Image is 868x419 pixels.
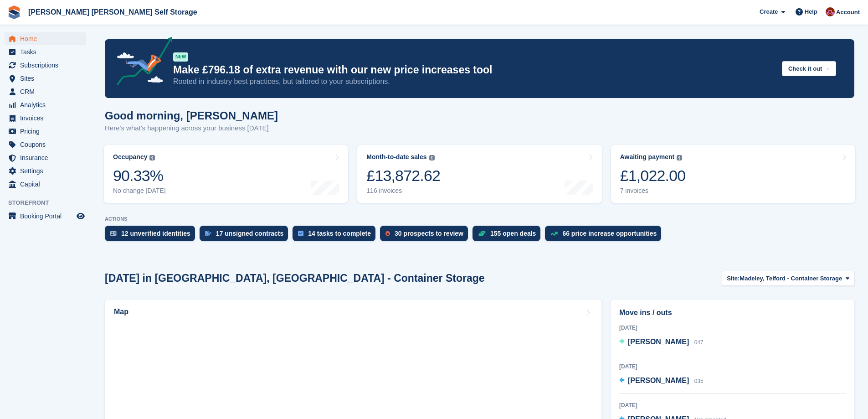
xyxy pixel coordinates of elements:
[395,230,463,237] div: 30 prospects to review
[173,52,188,62] div: NEW
[722,271,854,286] button: Site: Madeley, Telford - Container Storage
[5,165,86,177] a: menu
[611,145,855,203] a: Awaiting payment £1,022.00 7 invoices
[620,166,686,185] div: £1,022.00
[8,198,91,207] span: Storefront
[805,7,817,16] span: Help
[760,7,778,16] span: Create
[20,165,75,177] span: Settings
[619,324,846,332] div: [DATE]
[113,187,166,195] div: No change [DATE]
[562,230,657,237] div: 66 price increase opportunities
[429,155,435,160] img: icon-info-grey-7440780725fd019a000dd9b08b2336e03edf1995a4989e88bcd33f0948082b44.svg
[782,61,836,76] button: Check it out →
[5,112,86,124] a: menu
[5,32,86,45] a: menu
[216,230,284,237] div: 17 unsigned contracts
[550,232,558,236] img: price_increase_opportunities-93ffe204e8149a01c8c9dc8f82e8f89637d9d84a8eef4429ea346261dce0b2c0.svg
[694,339,704,346] span: 047
[727,274,740,283] span: Site:
[20,112,75,124] span: Invoices
[385,231,390,236] img: prospect-51fa495bee0391a8d652442698ab0144808aea92771e9ea1ae160a38d050c398.svg
[5,59,86,72] a: menu
[200,226,293,246] a: 17 unsigned contracts
[25,5,201,20] a: [PERSON_NAME] [PERSON_NAME] Self Storage
[20,98,75,111] span: Analytics
[205,231,211,236] img: contract_signature_icon-13c848040528278c33f63329250d36e43548de30e8caae1d1a13099fd9432cc5.svg
[357,145,601,203] a: Month-to-date sales £13,872.62 116 invoices
[677,155,682,160] img: icon-info-grey-7440780725fd019a000dd9b08b2336e03edf1995a4989e88bcd33f0948082b44.svg
[620,187,686,195] div: 7 invoices
[5,210,86,222] a: menu
[20,46,75,58] span: Tasks
[20,59,75,72] span: Subscriptions
[826,7,835,16] img: Ben Spickernell
[620,153,675,161] div: Awaiting payment
[173,63,775,77] p: Make £796.18 of extra revenue with our new price increases tool
[5,46,86,58] a: menu
[619,307,846,318] h2: Move ins / outs
[20,125,75,138] span: Pricing
[121,230,190,237] div: 12 unverified identities
[619,362,846,371] div: [DATE]
[20,151,75,164] span: Insurance
[473,226,545,246] a: 155 open deals
[5,72,86,85] a: menu
[293,226,380,246] a: 14 tasks to complete
[7,5,21,19] img: stora-icon-8386f47178a22dfd0bd8f6a31ec36ba5ce8667c1dd55bd0f319d3a0aa187defe.svg
[5,98,86,111] a: menu
[836,8,860,17] span: Account
[628,377,689,384] span: [PERSON_NAME]
[366,187,440,195] div: 116 invoices
[545,226,666,246] a: 66 price increase opportunities
[5,151,86,164] a: menu
[5,85,86,98] a: menu
[619,375,704,387] a: [PERSON_NAME] 035
[619,401,846,409] div: [DATE]
[114,308,128,316] h2: Map
[113,166,166,185] div: 90.33%
[20,32,75,45] span: Home
[75,211,86,222] a: Preview store
[366,166,440,185] div: £13,872.62
[20,85,75,98] span: CRM
[109,37,173,89] img: price-adjustments-announcement-icon-8257ccfd72463d97f412b2fc003d46551f7dbcb40ab6d574587a9cd5c0d94...
[5,138,86,151] a: menu
[478,230,486,237] img: deal-1b604bf984904fb50ccaf53a9ad4b4a5d6e5aea283cecdc64d6e3604feb123c2.svg
[105,216,854,222] p: ACTIONS
[20,72,75,85] span: Sites
[105,272,485,285] h2: [DATE] in [GEOGRAPHIC_DATA], [GEOGRAPHIC_DATA] - Container Storage
[619,336,704,348] a: [PERSON_NAME] 047
[105,226,200,246] a: 12 unverified identities
[366,153,426,161] div: Month-to-date sales
[490,230,536,237] div: 155 open deals
[740,274,842,283] span: Madeley, Telford - Container Storage
[20,138,75,151] span: Coupons
[380,226,473,246] a: 30 prospects to review
[5,125,86,138] a: menu
[173,77,775,87] p: Rooted in industry best practices, but tailored to your subscriptions.
[20,178,75,191] span: Capital
[628,338,689,346] span: [PERSON_NAME]
[694,378,704,384] span: 035
[308,230,371,237] div: 14 tasks to complete
[113,153,147,161] div: Occupancy
[149,155,155,160] img: icon-info-grey-7440780725fd019a000dd9b08b2336e03edf1995a4989e88bcd33f0948082b44.svg
[104,145,348,203] a: Occupancy 90.33% No change [DATE]
[105,109,278,122] h1: Good morning, [PERSON_NAME]
[110,231,117,236] img: verify_identity-adf6edd0f0f0b5bbfe63781bf79b02c33cf7c696d77639b501bdc392416b5a36.svg
[298,231,303,236] img: task-75834270c22a3079a89374b754ae025e5fb1db73e45f91037f5363f120a921f8.svg
[5,178,86,191] a: menu
[105,123,278,134] p: Here's what's happening across your business [DATE]
[20,210,75,222] span: Booking Portal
